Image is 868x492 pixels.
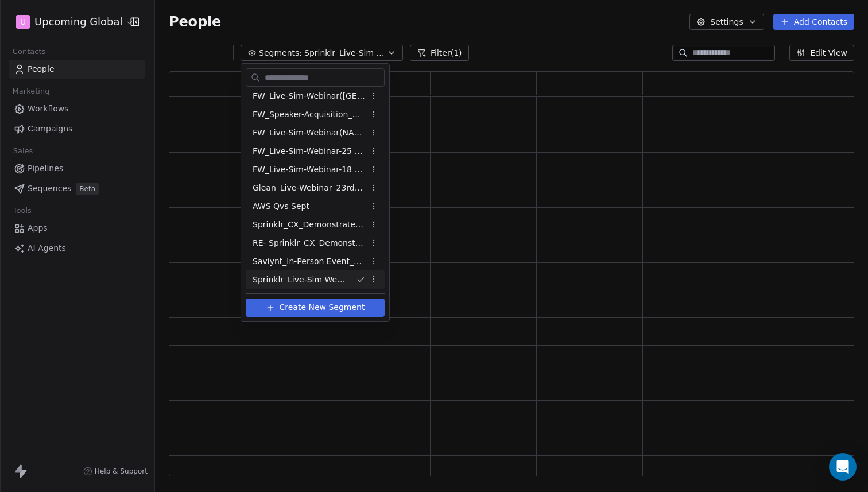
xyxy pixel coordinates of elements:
span: Sprinklr_Live-Sim Webinar_[DATE] [253,274,347,286]
span: FW_Live-Sim-Webinar(NA)26thAugust'2025 [253,127,365,139]
button: Create New Segment [246,299,385,317]
span: FW_Live-Sim-Webinar-25 Sept'25 -[GEOGRAPHIC_DATA] [GEOGRAPHIC_DATA] [253,145,365,157]
span: RE- Sprinklr_CX_Demonstrate_Reg_Drive_[DATE] [253,237,365,249]
span: Saviynt_In-Person Event_Sept & [DATE] ([GEOGRAPHIC_DATA]) [253,255,365,268]
span: Sprinklr_CX_Demonstrate_Reg_Drive_[DATE] [253,219,365,231]
span: FW_Speaker-Acquisition_August'25 [253,109,365,121]
span: Glean_Live-Webinar_23rdSept'25 [253,182,365,194]
span: FW_Live-Sim-Webinar-18 Sept-[GEOGRAPHIC_DATA] [253,164,365,176]
span: FW_Live-Sim-Webinar([GEOGRAPHIC_DATA])26thAugust'2025 [253,90,365,102]
span: Create New Segment [280,301,365,313]
span: AWS Qvs Sept [253,200,309,212]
